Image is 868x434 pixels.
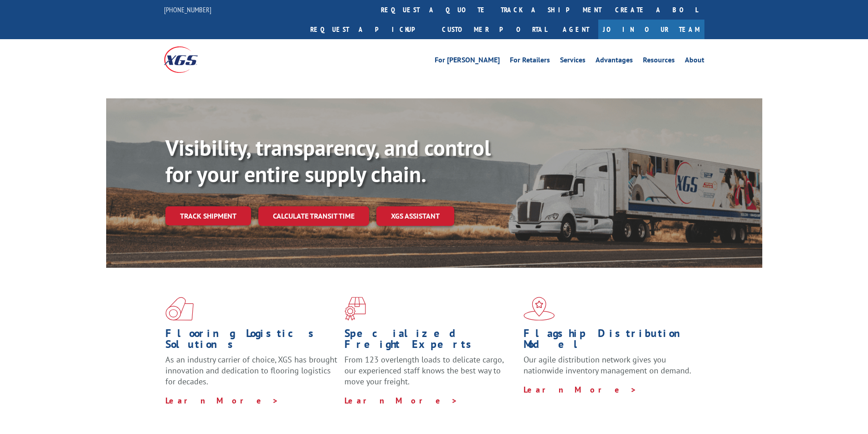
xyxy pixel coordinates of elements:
span: Our agile distribution network gives you nationwide inventory management on demand. [524,354,691,376]
a: Advantages [596,56,633,66]
a: Customer Portal [435,20,554,39]
h1: Flooring Logistics Solutions [165,328,338,354]
a: XGS ASSISTANT [376,206,454,226]
img: xgs-icon-flagship-distribution-model-red [524,297,555,321]
a: Track shipment [165,206,251,225]
b: Visibility, transparency, and control for your entire supply chain. [165,133,491,188]
a: [PHONE_NUMBER] [164,5,211,14]
img: xgs-icon-focused-on-flooring-red [344,297,366,321]
h1: Specialized Freight Experts [344,328,517,354]
span: As an industry carrier of choice, XGS has brought innovation and dedication to flooring logistics... [165,354,337,387]
a: Resources [643,56,675,66]
p: From 123 overlength loads to delicate cargo, our experienced staff knows the best way to move you... [344,354,517,395]
a: Learn More > [344,395,458,406]
a: Learn More > [165,395,279,406]
a: For Retailers [510,56,550,66]
a: Calculate transit time [258,206,369,226]
a: Agent [554,20,598,39]
img: xgs-icon-total-supply-chain-intelligence-red [165,297,194,321]
a: Learn More > [524,384,637,395]
a: About [685,56,704,66]
a: Request a pickup [303,20,435,39]
h1: Flagship Distribution Model [524,328,696,354]
a: Join Our Team [598,20,704,39]
a: For [PERSON_NAME] [435,56,500,66]
a: Services [560,56,586,66]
